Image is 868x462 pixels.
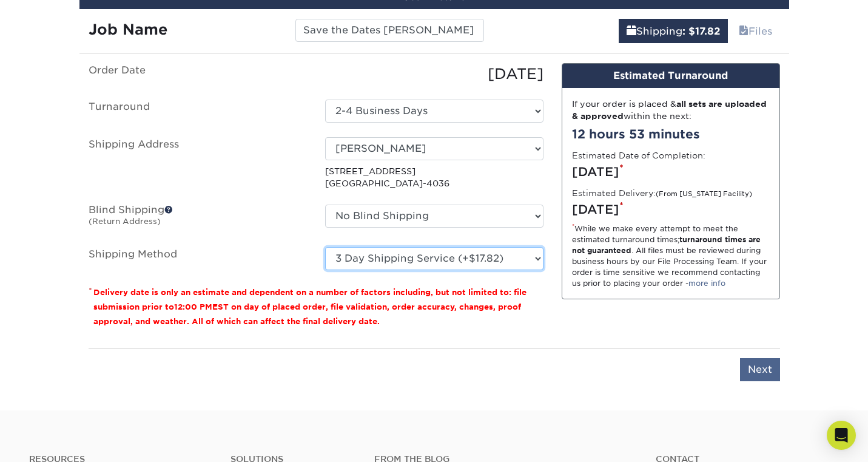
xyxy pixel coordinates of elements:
[731,19,780,43] a: Files
[572,163,770,181] div: [DATE]
[572,98,770,123] div: If your order is placed & within the next:
[572,235,761,255] strong: turnaround times are not guaranteed
[79,137,316,190] label: Shipping Address
[295,19,484,42] input: Enter a job name
[572,149,705,161] label: Estimated Date of Completion:
[79,100,316,123] label: Turnaround
[739,25,749,37] span: files
[827,421,856,450] div: Open Intercom Messenger
[627,25,636,37] span: shipping
[656,190,752,198] small: (From [US_STATE] Facility)
[562,64,779,88] div: Estimated Turnaround
[572,200,770,219] div: [DATE]
[619,19,728,43] a: Shipping: $17.82
[682,25,720,37] b: : $17.82
[79,63,316,85] label: Order Date
[688,279,725,288] a: more info
[316,63,553,85] div: [DATE]
[93,288,527,326] small: Delivery date is only an estimate and dependent on a number of factors including, but not limited...
[89,21,167,38] strong: Job Name
[572,187,752,199] label: Estimated Delivery:
[89,217,161,226] small: (Return Address)
[325,165,543,190] p: [STREET_ADDRESS] [GEOGRAPHIC_DATA]-4036
[79,205,316,233] label: Blind Shipping
[572,125,770,143] div: 12 hours 53 minutes
[740,358,780,381] input: Next
[79,247,316,270] label: Shipping Method
[572,223,770,289] div: While we make every attempt to meet the estimated turnaround times; . All files must be reviewed ...
[174,302,212,311] span: 12:00 PM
